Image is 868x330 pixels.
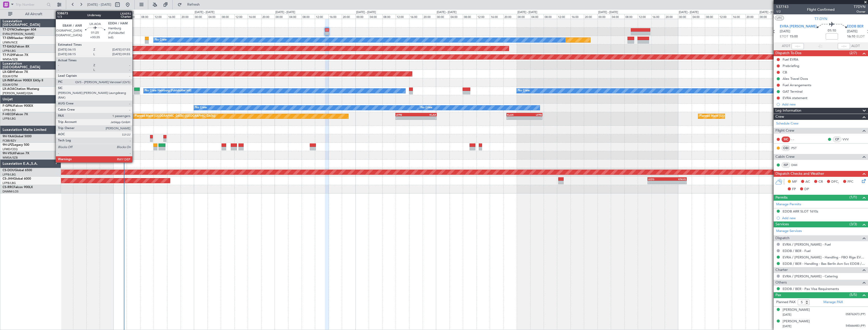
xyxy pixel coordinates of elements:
span: CS-DOU [3,169,15,172]
div: 20:00 [665,14,678,19]
div: 16:00 [86,14,100,19]
span: Cabin Crew [775,154,795,160]
span: Permits [775,195,787,201]
div: 00:00 [678,14,691,19]
div: 00:00 [436,14,449,19]
span: Refresh [183,3,204,6]
span: [DATE] - [DATE] [87,2,111,7]
div: No Crew [518,87,530,95]
div: 00:00 [194,14,207,19]
div: 20:00 [423,14,436,19]
a: PST [791,146,803,150]
div: [DATE] - [DATE] [195,10,214,15]
a: F-GPNJFalcon 900EX [3,104,33,108]
div: No Crew Hamburg (Fuhlsbuttel Intl) [145,87,191,95]
button: All Aircraft [6,10,56,18]
input: --:-- [792,43,804,49]
span: [DATE] [783,324,791,328]
div: 12:00 [396,14,409,19]
a: [PERSON_NAME]/QSA [3,91,33,95]
button: UTC [775,16,784,20]
div: 00:00 [275,14,288,19]
span: (2/7) [850,50,857,56]
a: EDDB / BER - Pax Visa Requirements [783,287,839,291]
span: All Aircraft [13,12,54,16]
span: Dispatch [775,235,790,241]
span: Pax [775,292,781,298]
a: LFMD/CEQ [3,147,17,151]
div: 20:00 [100,14,113,19]
div: [DATE] - [DATE] [62,10,82,15]
a: LFPB/LBG [3,108,16,112]
div: [DATE] - [DATE] [114,10,134,15]
div: CB [783,70,787,74]
div: - [396,117,416,120]
div: EVRA statement [783,96,807,100]
div: 00:00 [517,14,530,19]
div: 08:00 [705,14,718,19]
a: Manage PAX [823,300,843,305]
span: Flight Crew [775,128,794,134]
a: Manage Services [776,229,802,234]
div: EDDB ARR SLOT 1610z [783,209,818,213]
span: 9H-YAA [3,135,14,138]
a: LFPB/LBG [3,173,16,177]
div: KNUQ [667,178,686,181]
div: 00:00 [113,14,127,19]
div: Prebriefing [783,64,799,68]
a: VVV [843,137,854,142]
a: LFPB/LBG [3,181,16,185]
div: - [667,181,686,184]
div: Planned Maint [GEOGRAPHIC_DATA] ([GEOGRAPHIC_DATA]) [700,112,780,120]
span: 058762473 (PP) [846,312,865,317]
a: EDDB / BER - Handling - Bas Berlin Avn Svc EDDB / SXF [783,261,865,266]
span: Others [775,280,787,286]
span: DFC, [831,179,839,185]
div: 20:00 [503,14,517,19]
div: 04:00 [207,14,221,19]
div: - [648,181,667,184]
div: - [416,117,436,120]
div: - [524,117,542,120]
div: Planned Maint [GEOGRAPHIC_DATA] ([GEOGRAPHIC_DATA]) [135,112,215,120]
div: 16:00 [248,14,261,19]
div: 08:00 [140,14,154,19]
div: 04:00 [772,14,785,19]
div: 08:00 [221,14,234,19]
div: KLAX [416,113,436,116]
span: T7-DYN [3,28,14,31]
span: Crew [775,114,784,120]
span: (5/5) [850,292,857,297]
a: CS-DOUGlobal 6500 [3,169,32,172]
a: T7-EAGLFalcon 8X [3,45,29,48]
div: [PERSON_NAME] [783,319,810,324]
div: 00:00 [759,14,772,19]
span: T7DYN [854,4,865,9]
div: Fuel EVRA [783,57,798,62]
div: [DATE] - [DATE] [598,10,618,15]
span: MF [792,179,797,185]
div: 00:00 [355,14,369,19]
span: 9H-LPZ [3,143,13,147]
a: T7-PJ29Falcon 7X [3,54,28,57]
div: 08:00 [624,14,638,19]
div: 04:00 [288,14,302,19]
a: EDLW/DTM [3,74,18,78]
span: T7-PJ29 [3,54,14,57]
a: WMSA/SZB [3,57,18,61]
span: T7-EMI [3,37,13,40]
div: [DATE] - [DATE] [275,10,295,15]
a: EVRA / [PERSON_NAME] - Handling - FBO Riga EVRA / [PERSON_NAME] [783,255,865,259]
span: Charter [775,267,788,273]
div: No Crew [421,104,432,112]
span: (3/3) [850,221,857,227]
div: - - [791,137,803,142]
button: Refresh [175,1,206,9]
span: T7-EAGL [3,45,15,48]
a: DMI [791,163,803,167]
div: Flight Confirmed [807,7,835,12]
a: WMSA/SZB [3,156,18,160]
div: LEZG [648,178,667,181]
div: Add new [782,102,865,106]
div: 12:00 [234,14,248,19]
